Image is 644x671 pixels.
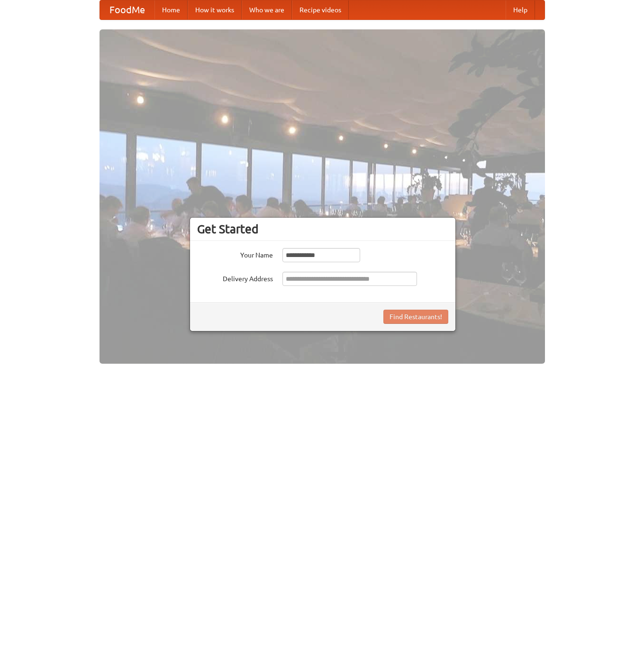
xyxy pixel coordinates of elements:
[383,310,448,324] button: Find Restaurants!
[154,0,188,19] a: Home
[197,248,273,260] label: Your Name
[197,272,273,284] label: Delivery Address
[242,0,292,19] a: Who we are
[506,0,535,19] a: Help
[292,0,349,19] a: Recipe videos
[100,0,154,19] a: FoodMe
[197,222,448,236] h3: Get Started
[188,0,242,19] a: How it works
